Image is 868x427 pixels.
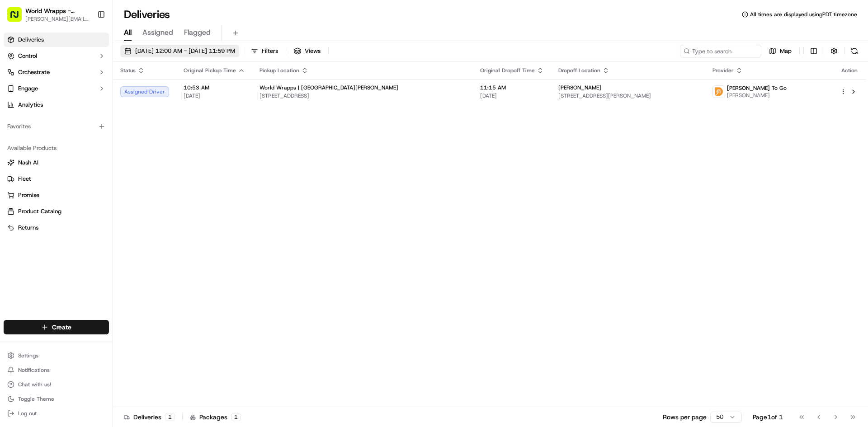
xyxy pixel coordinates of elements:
span: [DATE] [127,164,145,172]
button: This month [130,170,184,183]
div: 1 [165,413,175,421]
a: Powered byPylon [64,224,109,231]
p: Welcome 👋 [9,36,165,51]
span: All [124,27,132,38]
span: Pylon [90,224,109,231]
div: 1 [231,413,241,421]
button: Control [4,49,109,63]
img: 1755196953914-cd9d9cba-b7f7-46ee-b6f5-75ff69acacf5 [19,86,35,103]
button: 15 [335,167,349,182]
a: Analytics [4,98,109,112]
button: Last month [130,184,184,197]
button: 14 [286,149,300,164]
button: 31 [363,203,378,218]
button: 21 [286,167,300,182]
span: Create [52,323,71,332]
span: [PERSON_NAME] [28,140,73,147]
button: 25 [378,185,392,200]
button: 9 [213,149,228,164]
button: Last week [130,127,184,139]
img: Asif Zaman Khan [9,131,24,146]
button: 7 [286,131,300,145]
img: 1736555255976-a54dd68f-1ca7-489b-9aae-adbdc363a1c4 [18,165,25,172]
img: 1736555255976-a54dd68f-1ca7-489b-9aae-adbdc363a1c4 [18,141,25,148]
span: • [122,164,125,172]
span: Engage [18,84,38,93]
span: Toggle Theme [18,395,54,403]
span: Nash AI [18,159,38,167]
input: Date [305,76,357,92]
span: API Documentation [85,202,145,211]
th: Friday [257,118,271,127]
button: 18 [378,167,392,182]
span: Control [18,52,37,60]
span: Chat with us! [18,381,51,388]
button: Returns [4,221,109,235]
span: World Wrapps - [PERSON_NAME] [25,6,90,15]
button: World Wrapps - [PERSON_NAME][PERSON_NAME][EMAIL_ADDRESS][DOMAIN_NAME] [4,4,94,25]
button: 7 [320,149,335,164]
div: Action [840,67,859,74]
button: Start new chat [154,89,165,100]
button: Product Catalog [4,204,109,219]
div: Packages [190,413,241,422]
button: 20 [306,185,320,200]
span: Promise [18,191,39,199]
span: All times are displayed using PDT timezone [750,11,857,18]
button: 5 [257,131,271,145]
a: Fleet [7,175,105,183]
button: Views [290,45,325,57]
button: Go to next month [392,102,405,114]
button: 13 [271,149,286,164]
input: Type to search [680,45,761,57]
button: 1 [199,131,213,145]
button: 17 [363,167,378,182]
button: Create [4,320,109,334]
th: Saturday [378,118,392,127]
span: Settings [18,352,38,359]
button: Go to previous month [201,102,213,114]
th: Saturday [271,118,286,127]
a: 💻API Documentation [73,198,149,215]
button: Last 7 days [130,155,184,168]
button: 19 [257,167,271,182]
th: Monday [306,118,320,127]
span: [DATE] 12:00 AM - [DATE] 11:59 PM [135,47,235,55]
th: Thursday [349,118,363,127]
span: • [75,140,78,147]
button: 29 [199,203,213,218]
div: Page 1 of 1 [753,413,783,422]
span: Original Dropoff Time [480,67,535,74]
th: Tuesday [213,118,228,127]
button: Orchestrate [4,65,109,80]
button: 2 [349,131,363,145]
input: Got a question? Start typing here... [24,58,163,68]
th: Wednesday [335,118,349,127]
span: Assigned [142,27,173,38]
p: Rows per page [663,413,707,422]
span: [PERSON_NAME][EMAIL_ADDRESS][DOMAIN_NAME] [25,15,90,23]
button: 13 [306,167,320,182]
button: 25 [242,185,257,200]
button: 21 [320,185,335,200]
a: Deliveries [4,33,109,47]
button: Map [765,45,796,57]
div: Past conversations [9,117,61,125]
span: Map [780,47,792,55]
button: [DATE] [130,69,184,81]
button: 14 [320,167,335,182]
button: 12 [392,149,407,164]
button: 17 [228,167,242,182]
button: 26 [257,185,271,200]
input: Time [249,76,302,92]
div: [DATE] [240,103,259,113]
button: 30 [349,203,363,218]
img: 1736555255976-a54dd68f-1ca7-489b-9aae-adbdc363a1c4 [9,86,25,103]
th: Thursday [242,118,257,127]
button: Next 7 days [130,141,184,154]
button: Chat with us! [4,378,109,391]
div: 💻 [76,203,84,210]
button: 16 [349,167,363,182]
span: Fleet [18,175,31,183]
span: 11:15 AM [480,84,544,91]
